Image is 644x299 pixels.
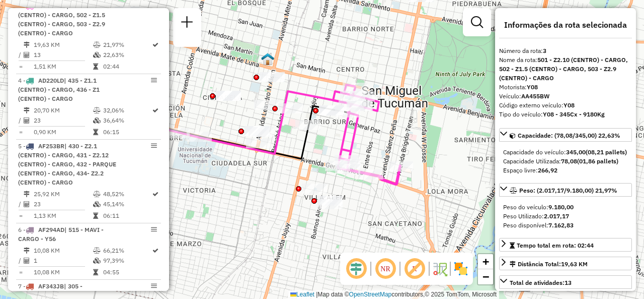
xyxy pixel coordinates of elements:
i: Total de Atividades [24,201,30,207]
i: Rota otimizada [152,107,158,113]
td: 04:55 [103,267,151,277]
span: AD220LD [38,77,64,84]
td: = [18,127,23,137]
td: 23 [33,199,93,209]
a: Tempo total em rota: 02:44 [499,238,632,252]
td: 19,63 KM [33,40,93,50]
td: 0,90 KM [33,127,93,137]
td: 20,70 KM [33,105,93,115]
span: Ocultar NR [373,257,397,281]
td: 36,64% [103,115,151,126]
div: Atividade não roteirizada - GOMEZ CRISTIAN GERARDO [317,199,343,209]
div: Map data © contributors,© 2025 TomTom, Microsoft [288,290,499,299]
strong: 266,92 [538,166,557,174]
em: Opções [151,226,157,232]
i: % de utilização do peso [93,107,101,113]
td: / [18,115,23,126]
i: % de utilização da cubagem [93,52,101,58]
strong: Y08 [527,83,538,91]
td: 13 [33,50,93,60]
div: Tipo do veículo: [499,110,632,119]
i: Distância Total [24,107,30,113]
td: 25,92 KM [33,189,93,199]
a: Peso: (2.017,17/9.180,00) 21,97% [499,183,632,197]
td: 06:15 [103,127,151,137]
div: Atividade não roteirizada - JACOBO JOSE ANDRES [246,138,271,148]
td: / [18,199,23,209]
span: | 430 - Z2.1 (CENTRO) - CARGO, 431 - Z2.12 (CENTRO) - CARGO, 432 - PARQUE (CENTRO) - CARGO, 434- ... [18,142,116,186]
td: 10,08 KM [33,267,93,277]
em: Opções [151,143,157,149]
td: 22,63% [103,50,151,60]
span: + [482,255,489,268]
div: Capacidade Utilizada: [503,157,628,166]
a: Capacidade: (78,08/345,00) 22,63% [499,128,632,142]
div: Atividade não roteirizada - MONETTI RODOLFO SERGIO [295,120,320,130]
div: Capacidade: (78,08/345,00) 22,63% [499,144,632,179]
div: Atividade não roteirizada - SAAVEDRA SANDRA MARCELA [249,127,274,137]
a: Exibir filtros [467,12,487,32]
a: Nova sessão e pesquisa [177,12,197,35]
td: 32,06% [103,105,151,115]
span: AF294AD [38,226,64,233]
i: Rota otimizada [152,191,158,197]
img: Fluxo de ruas [432,261,448,277]
td: 1,13 KM [33,211,93,221]
i: % de utilização da cubagem [93,201,101,207]
div: Atividade não roteirizada - LUGUENZE SRL [302,184,327,194]
td: 10,08 KM [33,246,93,256]
td: 97,39% [103,256,151,266]
i: Distância Total [24,248,30,254]
strong: (01,86 pallets) [577,157,618,165]
span: | 305 - [GEOGRAPHIC_DATA] - CARGO - Y47 [18,282,124,299]
strong: 13 [565,279,572,286]
strong: AA455BW [521,92,549,100]
td: 48,52% [103,189,151,199]
td: 21,97% [103,40,151,50]
span: | 515 - MAVI - CARGO - Y56 [18,226,104,243]
div: Atividade não roteirizada - Ferreyra Centurion Victor Marcelo [319,105,344,115]
strong: 9.180,00 [548,203,574,211]
td: 23 [33,115,93,126]
i: Tempo total em rota [93,129,98,135]
i: % de utilização da cubagem [93,258,101,264]
i: Total de Atividades [24,52,30,58]
a: Zoom out [478,269,493,284]
div: Motorista: [499,83,632,92]
div: Atividade não roteirizada - Valoy Andres [278,103,303,113]
td: = [18,267,23,277]
span: | 501 - Z2.10 (CENTRO) - CARGO, 502 - Z1.5 (CENTRO) - CARGO, 503 - Z2.9 (CENTRO) - CARGO [18,2,105,37]
strong: 7.162,83 [548,221,574,229]
strong: 345,00 [566,148,586,156]
td: 02:44 [103,62,151,72]
span: | 435 - Z1.1 (CENTRO) - CARGO, 436 - Z1 (CENTRO) - CARGO [18,77,100,102]
div: Nome da rota: [499,55,632,83]
span: | [316,291,317,298]
strong: 78,08 [561,157,577,165]
div: Código externo veículo: [499,101,632,110]
div: Número da rota: [499,46,632,55]
strong: Y08 [563,101,575,109]
i: Rota otimizada [152,248,158,254]
span: Ocultar deslocamento [344,257,368,281]
i: % de utilização da cubagem [93,117,101,124]
a: Leaflet [290,291,314,298]
div: Veículo: [499,92,632,101]
img: Exibir/Ocultar setores [453,261,469,277]
i: % de utilização do peso [93,191,101,197]
div: Atividade não roteirizada - Socfa Sas [165,128,190,138]
div: Atividade não roteirizada - INTER FOODS S.R.L. [260,72,285,82]
div: Atividade não roteirizada - MENDOZA ALICIA KARINA [317,196,343,206]
i: Total de Atividades [24,117,30,124]
strong: Y08 - 345Cx - 9180Kg [543,110,605,118]
div: Espaço livre: [503,166,628,175]
em: Opções [151,77,157,83]
div: Capacidade do veículo: [503,148,628,157]
a: Distância Total:19,63 KM [499,257,632,270]
span: AA455BW [38,2,66,10]
td: / [18,50,23,60]
span: 4 - [18,77,100,102]
span: 3 - [18,2,105,37]
td: 1,51 KM [33,62,93,72]
span: Total de atividades: [510,279,572,286]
